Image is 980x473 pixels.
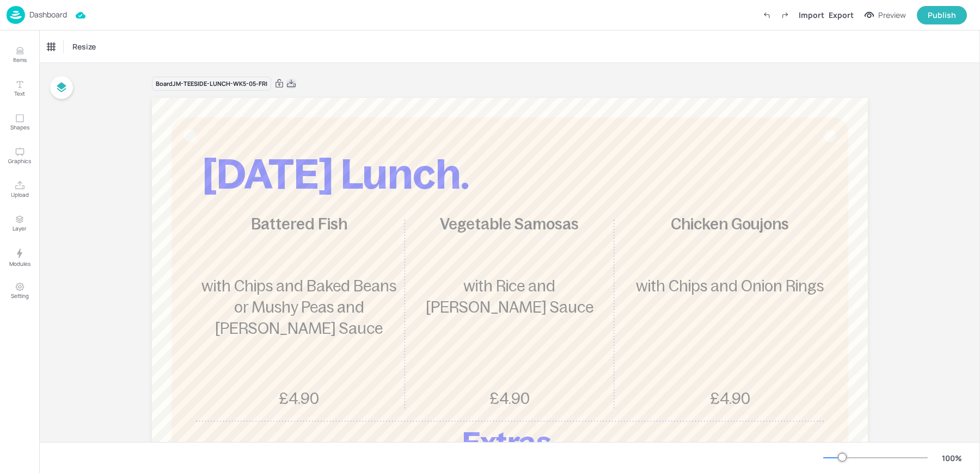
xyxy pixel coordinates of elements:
span: [DATE] Lunch. [203,152,469,197]
div: Publish [928,9,956,21]
span: Resize [70,41,98,52]
div: 100 % [939,452,965,464]
button: Publish [917,6,967,24]
span: £4.90 [279,390,319,407]
span: with Chips and Onion Rings [636,277,824,295]
label: Redo (Ctrl + Y) [776,6,794,24]
span: £4.90 [489,390,530,407]
button: Preview [858,7,912,23]
div: Import [799,9,824,21]
div: Export [829,9,854,21]
div: Board JM-TEESIDE-LUNCH-WK5-05-FRI [152,77,271,91]
img: logo-86c26b7e.jpg [7,6,25,24]
span: £4.90 [710,390,750,407]
span: with Chips and Baked Beans or Mushy Peas and [PERSON_NAME] Sauce [201,277,396,337]
label: Undo (Ctrl + Z) [757,6,776,24]
span: with Rice and [PERSON_NAME] Sauce [426,277,593,316]
div: Preview [878,9,906,21]
p: Dashboard [29,11,67,18]
span: Chicken Goujons [671,215,789,233]
span: Battered Fish [251,215,347,233]
span: Vegetable Samosas [440,215,579,233]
